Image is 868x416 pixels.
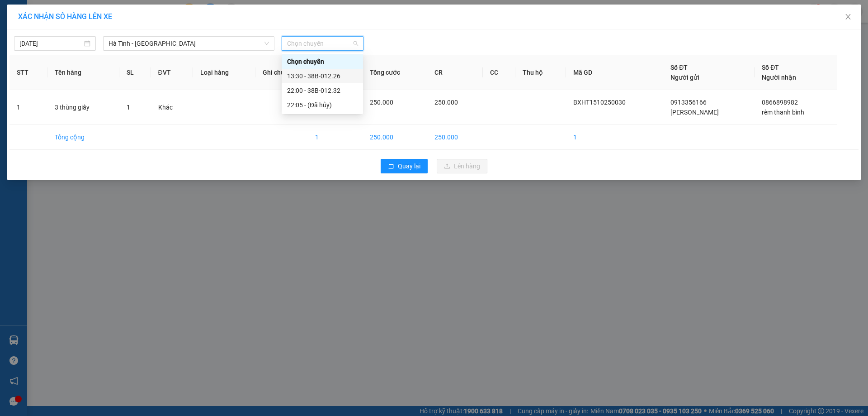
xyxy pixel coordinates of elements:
[363,125,428,150] td: 250.000
[762,109,804,116] span: rèm thanh bình
[370,99,393,106] span: 250.000
[47,90,119,125] td: 3 thùng giấy
[483,55,516,90] th: CC
[9,55,47,90] th: STT
[255,55,308,90] th: Ghi chú
[566,55,663,90] th: Mã GD
[388,163,394,170] span: rollback
[398,161,420,171] span: Quay lại
[308,125,363,150] td: 1
[85,33,378,45] li: Hotline: 0981127575, 0981347575, 19009067
[151,55,193,90] th: ĐVT
[85,22,378,33] li: Số [GEOGRAPHIC_DATA][PERSON_NAME], P. [GEOGRAPHIC_DATA]
[287,71,358,81] div: 13:30 - 38B-012.26
[670,64,688,71] span: Số ĐT
[844,13,852,20] span: close
[287,86,358,96] div: 22:00 - 38B-012.32
[835,5,861,30] button: Close
[762,64,779,71] span: Số ĐT
[437,159,487,173] button: uploadLên hàng
[119,55,151,90] th: SL
[193,55,255,90] th: Loại hàng
[47,55,119,90] th: Tên hàng
[515,55,566,90] th: Thu hộ
[287,37,358,50] span: Chọn chuyến
[18,12,112,21] span: XÁC NHẬN SỐ HÀNG LÊN XE
[427,125,482,150] td: 250.000
[434,99,458,106] span: 250.000
[151,90,193,125] td: Khác
[363,55,428,90] th: Tổng cước
[670,99,707,106] span: 0913356166
[11,66,158,81] b: GỬI : VP [PERSON_NAME]
[47,125,119,150] td: Tổng cộng
[762,99,798,106] span: 0866898982
[9,90,47,125] td: 1
[427,55,482,90] th: CR
[19,38,82,48] input: 15/10/2025
[566,125,663,150] td: 1
[670,74,699,81] span: Người gửi
[573,99,626,106] span: BXHT1510250030
[108,37,269,50] span: Hà Tĩnh - Hà Nội
[762,74,796,81] span: Người nhận
[381,159,428,173] button: rollbackQuay lại
[287,100,358,110] div: 22:05 - (Đã hủy)
[282,54,363,69] div: Chọn chuyến
[264,41,269,46] span: down
[287,57,358,67] div: Chọn chuyến
[127,104,130,111] span: 1
[670,109,719,116] span: [PERSON_NAME]
[11,11,57,57] img: logo.jpg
